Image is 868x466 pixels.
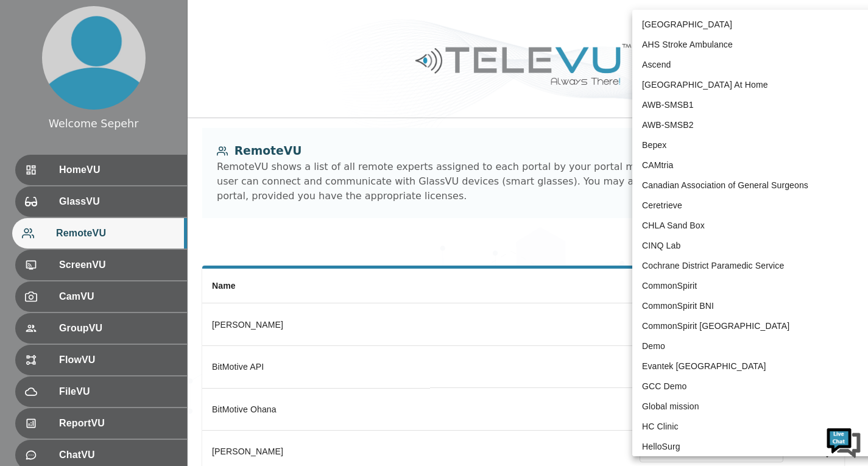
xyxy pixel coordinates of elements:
textarea: Type your message and hit 'Enter' [6,333,232,375]
img: Chat Widget [825,423,862,460]
span: We're online! [71,154,168,277]
div: Minimize live chat window [200,6,229,35]
div: Chat with us now [63,64,205,80]
img: d_736959983_company_1615157101543_736959983 [21,57,51,87]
